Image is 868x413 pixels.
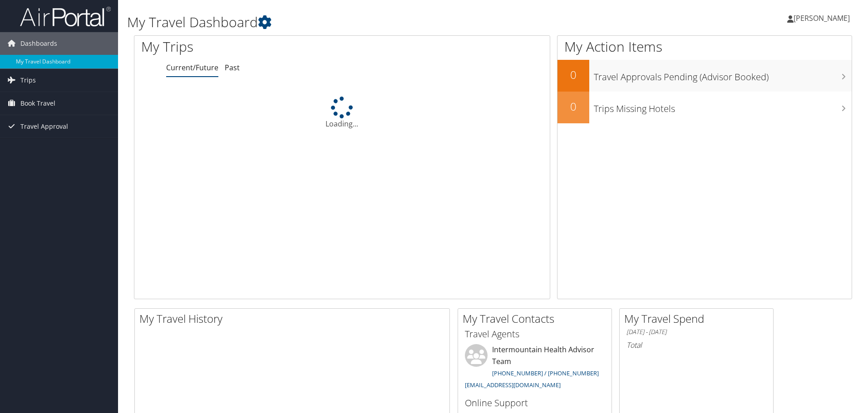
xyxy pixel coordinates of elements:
[787,5,859,32] a: [PERSON_NAME]
[794,13,850,23] span: [PERSON_NAME]
[626,340,766,350] h6: Total
[465,328,605,340] h3: Travel Agents
[20,92,55,115] span: Book Travel
[465,381,561,389] a: [EMAIL_ADDRESS][DOMAIN_NAME]
[166,63,218,73] a: Current/Future
[127,13,615,32] h1: My Travel Dashboard
[557,92,852,123] a: 0Trips Missing Hotels
[557,37,852,56] h1: My Action Items
[225,63,240,73] a: Past
[557,67,589,83] h2: 0
[594,98,852,115] h3: Trips Missing Hotels
[139,311,449,326] h2: My Travel History
[460,344,609,393] li: Intermountain Health Advisor Team
[20,69,36,92] span: Trips
[20,6,111,27] img: airportal-logo.png
[134,97,550,129] div: Loading...
[557,99,589,114] h2: 0
[465,397,605,409] h3: Online Support
[624,311,773,326] h2: My Travel Spend
[20,115,68,138] span: Travel Approval
[20,32,57,55] span: Dashboards
[141,37,370,56] h1: My Trips
[557,60,852,92] a: 0Travel Approvals Pending (Advisor Booked)
[594,66,852,83] h3: Travel Approvals Pending (Advisor Booked)
[626,328,766,336] h6: [DATE] - [DATE]
[492,369,599,377] a: [PHONE_NUMBER] / [PHONE_NUMBER]
[463,311,612,326] h2: My Travel Contacts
